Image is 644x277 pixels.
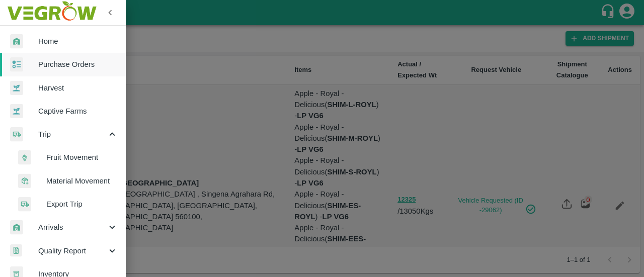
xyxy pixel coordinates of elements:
a: fruitFruit Movement [8,146,126,169]
img: harvest [10,104,23,119]
span: Export Trip [46,199,118,210]
span: Arrivals [38,222,107,233]
span: Purchase Orders [38,59,118,70]
span: Material Movement [46,175,118,187]
span: Captive Farms [38,106,118,117]
span: Fruit Movement [46,152,118,163]
img: qualityReport [10,244,22,257]
img: whArrival [10,34,23,49]
img: reciept [10,57,23,72]
img: harvest [10,80,23,96]
span: Trip [38,129,107,140]
img: material [18,173,31,189]
img: delivery [18,197,31,212]
span: Quality Report [38,245,107,256]
img: whArrival [10,220,23,235]
a: materialMaterial Movement [8,169,126,193]
img: fruit [18,150,31,165]
a: deliveryExport Trip [8,193,126,216]
span: Harvest [38,82,118,94]
img: delivery [10,127,23,142]
span: Home [38,36,118,47]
